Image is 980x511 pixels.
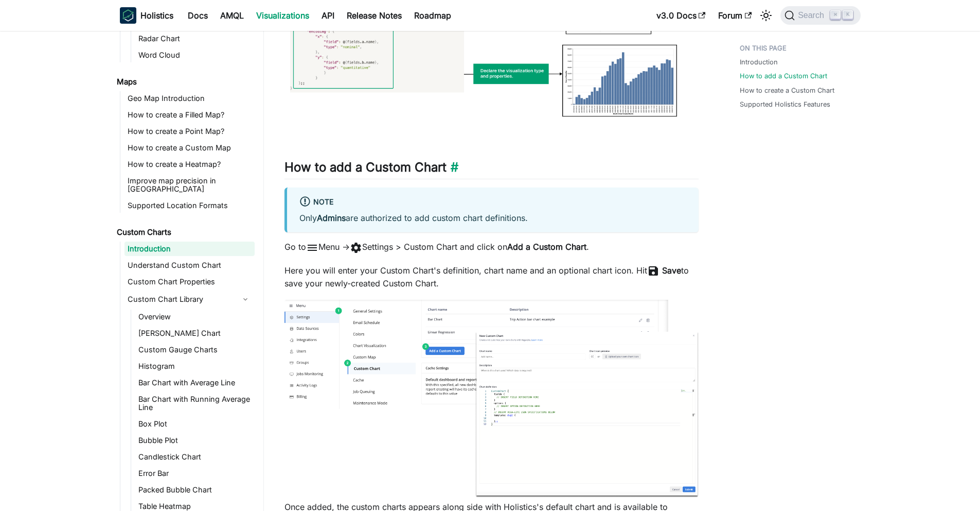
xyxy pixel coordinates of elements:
[124,258,255,272] a: Understand Custom Chart
[315,7,341,24] a: API
[135,483,255,497] a: Packed Bubble Chart
[740,71,827,81] a: How to add a Custom Chart
[236,291,255,308] button: Collapse sidebar category 'Custom Chart Library'
[135,417,255,431] a: Box Plot
[124,242,255,256] a: Introduction
[306,242,318,254] span: menu
[284,264,699,290] p: Here you will enter your Custom Chart's definition, chart name and an optional chart icon. Hit to...
[135,466,255,481] a: Error Bar
[135,433,255,448] a: Bubble Plot
[284,160,699,179] h2: How to add a Custom Chart
[124,91,255,106] a: Geo Map Introduction
[214,7,250,24] a: AMQL
[120,7,173,24] a: HolisticsHolistics
[795,11,830,20] span: Search
[740,57,778,67] a: Introduction
[317,213,346,223] strong: Admins
[114,75,255,89] a: Maps
[140,9,173,22] b: Holistics
[135,326,255,340] a: [PERSON_NAME] Chart
[135,310,255,324] a: Overview
[182,7,214,24] a: Docs
[124,291,236,308] a: Custom Chart Library
[124,174,255,196] a: Improve map precision in [GEOGRAPHIC_DATA]
[843,10,853,20] kbd: K
[135,48,255,62] a: Word Cloud
[284,241,699,254] p: Go to Menu -> Settings > Custom Chart and click on .
[408,7,457,24] a: Roadmap
[135,31,255,46] a: Radar Chart
[124,108,255,122] a: How to create a Filled Map?
[114,225,255,240] a: Custom Charts
[120,7,136,24] img: Holistics
[650,7,712,24] a: v3.0 Docs
[447,160,458,175] a: Direct link to How to add a Custom Chart
[758,7,774,24] button: Switch between dark and light mode (currently light mode)
[712,7,758,24] a: Forum
[135,359,255,373] a: Histogram
[135,392,255,415] a: Bar Chart with Running Average Line
[299,212,686,224] p: Only are authorized to add custom chart definitions.
[740,99,830,109] a: Supported Holistics Features
[124,198,255,213] a: Supported Location Formats
[124,275,255,289] a: Custom Chart Properties
[780,6,860,25] button: Search (Command+K)
[299,196,686,209] div: Note
[124,141,255,155] a: How to create a Custom Map
[135,343,255,357] a: Custom Gauge Charts
[341,7,408,24] a: Release Notes
[350,242,362,254] span: settings
[110,31,264,511] nav: Docs sidebar
[135,450,255,464] a: Candlestick Chart
[507,242,586,252] strong: Add a Custom Chart
[662,265,681,276] strong: Save
[647,265,660,277] span: save
[830,10,841,20] kbd: ⌘
[124,124,255,139] a: How to create a Point Map?
[740,86,834,95] a: How to create a Custom Chart
[250,7,315,24] a: Visualizations
[135,376,255,390] a: Bar Chart with Average Line
[124,157,255,172] a: How to create a Heatmap?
